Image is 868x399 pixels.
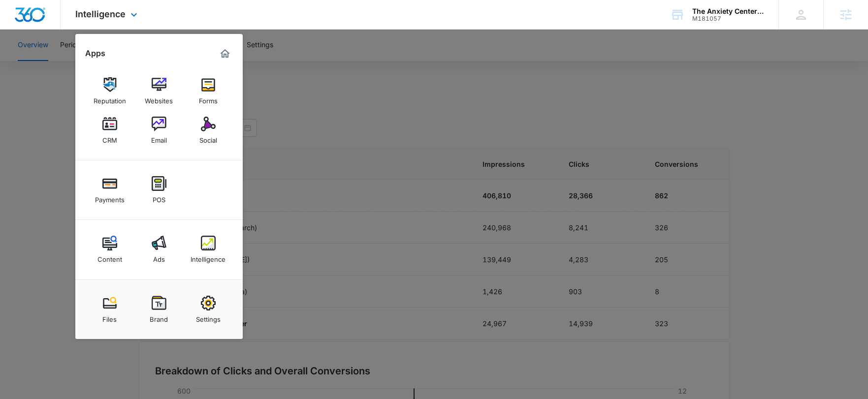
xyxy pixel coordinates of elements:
[91,171,129,209] a: Payments
[91,112,129,149] a: CRM
[97,250,122,263] div: Content
[145,92,173,105] div: Websites
[140,171,178,209] a: POS
[102,131,117,144] div: CRM
[196,310,221,323] div: Settings
[140,112,178,149] a: Email
[199,131,217,144] div: Social
[190,112,227,149] a: Social
[217,46,233,61] a: Marketing 360® Dashboard
[692,7,764,15] div: account name
[85,49,105,58] h2: Apps
[190,72,227,110] a: Forms
[191,250,225,263] div: Intelligence
[140,231,178,268] a: Ads
[150,310,168,323] div: Brand
[91,231,129,268] a: Content
[140,72,178,110] a: Websites
[153,191,165,204] div: POS
[199,92,218,105] div: Forms
[94,92,126,105] div: Reputation
[151,131,167,144] div: Email
[140,291,178,328] a: Brand
[75,9,126,19] span: Intelligence
[153,250,165,263] div: Ads
[95,191,125,204] div: Payments
[190,291,227,328] a: Settings
[692,15,764,22] div: account id
[91,291,129,328] a: Files
[102,310,117,323] div: Files
[190,231,227,268] a: Intelligence
[91,72,129,110] a: Reputation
